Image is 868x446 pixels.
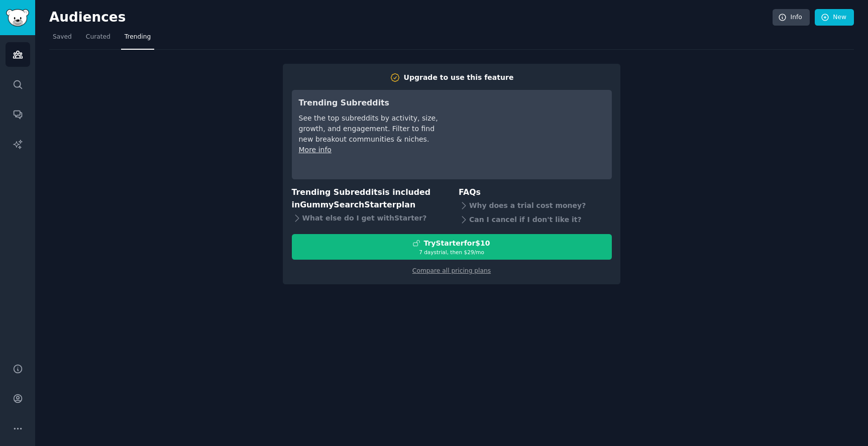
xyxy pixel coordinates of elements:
a: Saved [49,29,75,50]
a: Compare all pricing plans [412,267,491,274]
a: Trending [121,29,154,50]
a: More info [299,146,332,154]
h3: FAQs [459,186,612,199]
div: Upgrade to use this feature [404,72,514,83]
span: GummySearch Starter [300,200,396,209]
span: Trending [125,33,151,42]
div: See the top subreddits by activity, size, growth, and engagement. Filter to find new breakout com... [299,113,440,145]
div: Can I cancel if I don't like it? [459,213,612,227]
div: Try Starter for $10 [423,238,490,249]
img: GummySearch logo [6,9,29,27]
div: What else do I get with Starter ? [292,211,445,225]
span: Saved [53,33,72,42]
button: TryStarterfor$107 daystrial, then $29/mo [292,234,612,260]
h2: Audiences [49,10,773,26]
h3: Trending Subreddits [299,97,440,109]
a: Info [773,9,810,26]
h3: Trending Subreddits is included in plan [292,186,445,211]
iframe: YouTube video player [454,97,605,172]
div: Why does a trial cost money? [459,199,612,213]
span: Curated [86,33,111,42]
div: 7 days trial, then $ 29 /mo [292,249,611,256]
a: New [815,9,854,26]
a: Curated [82,29,114,50]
